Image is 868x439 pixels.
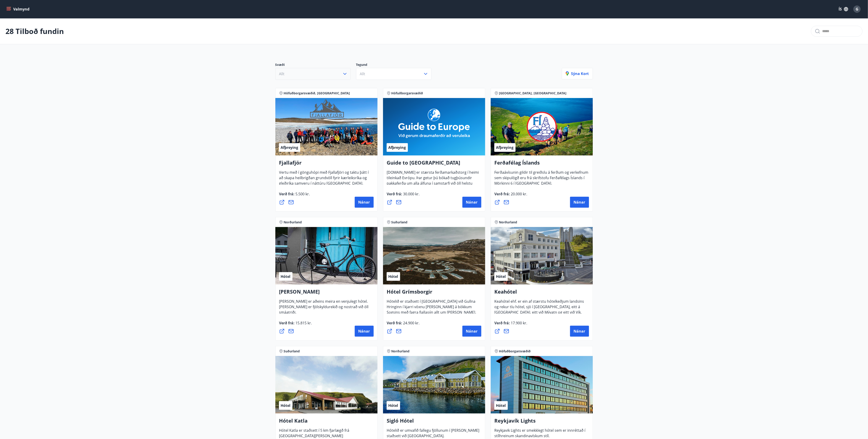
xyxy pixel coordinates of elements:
span: Hótelið er staðsett í [GEOGRAPHIC_DATA] við Gullna Hringinn í kjarri vöxnu [PERSON_NAME] á bökkum... [387,299,476,329]
span: Nánar [358,329,370,334]
span: Hótel [388,274,398,279]
span: Hótel [388,403,398,408]
span: 17.900 kr. [510,320,527,325]
span: [GEOGRAPHIC_DATA], [GEOGRAPHIC_DATA] [499,91,567,96]
span: Ferðaávísunin gildir til greiðslu á ferðum og verkefnum sem skipulögð eru frá skrifstofu Ferðafél... [495,170,589,189]
span: Nánar [358,200,370,205]
h4: [PERSON_NAME] [279,288,374,299]
span: Hótel [496,274,506,279]
button: menu [5,5,31,13]
p: Sýna kort [566,71,589,76]
span: Hótel [496,403,506,408]
h4: Guide to [GEOGRAPHIC_DATA] [387,159,481,170]
button: Allt [356,68,431,80]
h4: Keahótel [495,288,589,299]
button: Sýna kort [562,68,593,79]
p: Tegund [356,62,437,68]
span: Suðurland [391,220,408,225]
h4: Hótel Grímsborgir [387,288,481,299]
span: Verð frá : [387,320,420,329]
span: [PERSON_NAME] er aðeins meira en venjulegt hótel. [PERSON_NAME] er fjölskyldurekið og nostrað við... [279,299,369,318]
button: Nánar [462,326,481,337]
span: Höfuðborgarsvæðið [391,91,423,96]
span: Afþreying [496,145,514,150]
button: ÍS [836,5,851,13]
span: Nánar [574,200,585,205]
span: Allt [279,71,285,76]
span: Verð frá : [279,191,310,200]
span: Hótel [281,274,291,279]
button: Nánar [570,326,589,337]
span: Höfuðborgarsvæðið, [GEOGRAPHIC_DATA] [284,91,350,96]
span: Allt [360,71,365,76]
button: Nánar [355,197,374,208]
span: 24.900 kr. [402,320,420,325]
span: Keahótel ehf. er ein af stærstu hótelkeðjum landsins og rekur tíu hótel, sjö í [GEOGRAPHIC_DATA],... [495,299,584,329]
span: Suðurland [284,349,300,354]
span: Nánar [574,329,585,334]
button: G [852,4,863,15]
span: Nánar [466,200,478,205]
span: Verð frá : [495,320,527,329]
h4: Reykjavík Lights [495,417,589,428]
h4: Hótel Katla [279,417,374,428]
p: 28 Tilboð fundin [5,26,64,36]
span: 30.000 kr. [402,191,420,196]
span: Verð frá : [279,320,312,329]
span: Hótel [281,403,291,408]
span: Nánar [466,329,478,334]
button: Nánar [355,326,374,337]
h4: Ferðafélag Íslands [495,159,589,170]
span: Verð frá : [495,191,527,200]
span: 15.815 kr. [295,320,312,325]
span: Vertu með í gönguhópi með Fjallafjöri og taktu þátt í að skapa heilbrigðan grundvöll fyrir kærlei... [279,170,369,189]
span: [DOMAIN_NAME] er stærsta ferðamarkaðstorg í heimi tileinkað Evrópu. Þar getur þú bókað tugþúsundi... [387,170,479,200]
span: Afþreying [281,145,298,150]
span: Norðurland [499,220,517,225]
h4: Sigló Hótel [387,417,481,428]
h4: Fjallafjör [279,159,374,170]
span: 20.000 kr. [510,191,527,196]
span: Norðurland [284,220,302,225]
span: 5.500 kr. [295,191,310,196]
p: Svæði [275,62,356,68]
button: Nánar [462,197,481,208]
span: Höfuðborgarsvæðið [499,349,531,354]
span: Afþreying [388,145,406,150]
button: Nánar [570,197,589,208]
span: Verð frá : [387,191,420,200]
span: Norðurland [391,349,410,354]
span: G [856,7,858,12]
button: Allt [275,68,351,80]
